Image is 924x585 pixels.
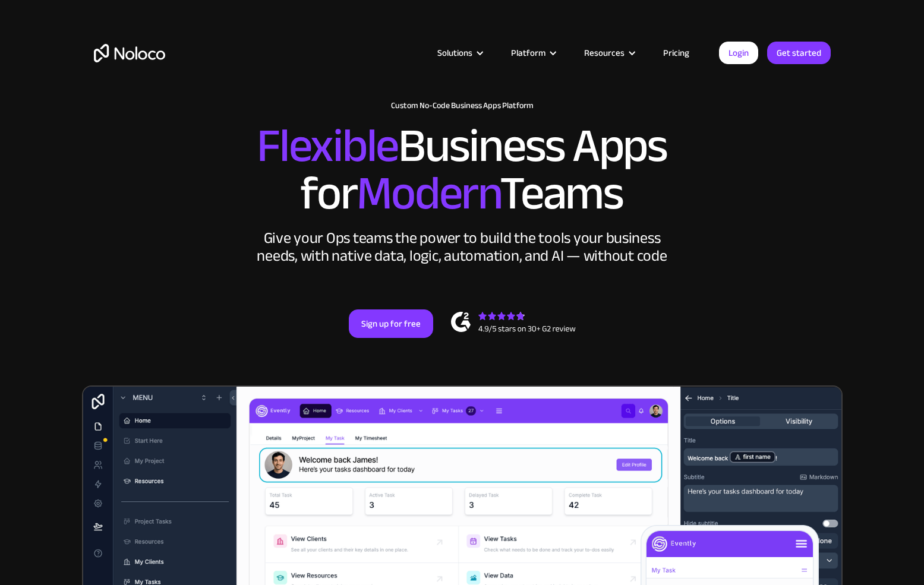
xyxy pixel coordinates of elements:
a: Get started [767,42,831,64]
div: Solutions [437,45,472,61]
span: Flexible [257,102,398,190]
h2: Business Apps for Teams [94,122,831,217]
div: Resources [569,45,648,61]
div: Resources [584,45,625,61]
a: Pricing [648,45,704,61]
div: Solutions [422,45,496,61]
div: Platform [496,45,569,61]
div: Give your Ops teams the power to build the tools your business needs, with native data, logic, au... [254,229,670,265]
div: Platform [511,45,545,61]
a: Login [719,42,758,64]
a: home [94,44,165,62]
a: Sign up for free [349,309,433,338]
span: Modern [357,149,500,238]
